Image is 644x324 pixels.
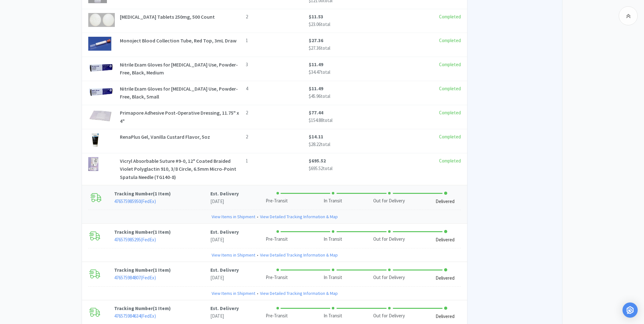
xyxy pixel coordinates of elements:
a: View Detailed Tracking Information & Map [260,290,338,297]
p: total [309,117,367,124]
div: Pre-Transit [266,197,288,205]
span: Completed [439,14,461,20]
p: Tracking Number ( ) [114,228,211,236]
img: 4e294f23c8af4735a5a791733d27639b_310879.png [88,13,115,27]
p: 2 [246,13,304,21]
span: RenaPlus Gel, Vanilla Custard Flavor, 5oz [120,134,210,140]
span: Completed [439,134,461,140]
span: $77.44 [309,110,323,116]
p: 1 [246,37,304,44]
span: Completed [439,37,461,43]
div: Out for Delivery [373,312,405,320]
span: Monoject Blood Collection Tube, Red Top, 3mL Draw [120,37,237,44]
p: Tracking Number ( ) [114,190,211,198]
div: Pre-Transit [266,312,288,320]
a: View Items in Shipment [212,290,255,297]
p: total [309,44,367,52]
p: total [309,21,367,28]
a: View Detailed Tracking Information & Map [260,251,338,258]
p: [DATE] [210,312,239,320]
div: In Transit [324,197,342,205]
a: 476575985950(FedEx) [114,198,156,204]
a: 476575984807(FedEx) [114,275,156,281]
span: 1 Item [155,305,169,311]
p: total [309,68,367,76]
span: $154.88 [309,117,323,123]
span: $11.49 [309,61,323,67]
span: $11.49 [309,86,323,92]
p: 2 [246,133,304,141]
div: Pre-Transit [266,236,288,243]
span: $27.36 [309,37,323,43]
div: Delivered [436,198,455,205]
p: [DATE] [210,274,239,282]
p: Est. Delivery [210,305,239,312]
div: Open Intercom Messenger [622,302,638,318]
div: In Transit [324,312,342,320]
a: View Detailed Tracking Information & Map [260,213,338,220]
a: View Items in Shipment [212,213,255,220]
span: Nitrile Exam Gloves for [MEDICAL_DATA] Use, Powder-Free, Black, Medium [120,61,238,76]
div: In Transit [324,236,342,243]
p: [DATE] [210,236,239,244]
a: 476575985295(FedEx) [114,237,156,243]
span: • [255,213,260,220]
span: 1 Item [155,267,169,273]
span: Completed [439,110,461,116]
p: Est. Delivery [210,228,239,236]
p: Est. Delivery [210,190,239,198]
span: 1 Item [155,191,169,197]
span: $11.53 [309,14,323,20]
div: In Transit [324,274,342,281]
div: Pre-Transit [266,274,288,281]
span: $14.11 [309,134,323,140]
img: 1a3100911867410a9b9337617caa1d72_460144.png [88,85,113,99]
img: bc229ea994ac442283f5edb96584806f_13125.png [88,157,98,171]
span: Completed [439,86,461,92]
p: total [309,165,367,172]
img: 468b7fddeda04a8088a9c8c0643f497c_460840.png [88,61,113,75]
img: acfbd97ddf3d430c8d6bf02144f25744_1238.png [88,37,111,51]
a: 476575984634(FedEx) [114,313,156,319]
p: 3 [246,61,304,68]
span: 1 Item [155,229,169,235]
img: 71e415dbb179420c8fb672837b6fbb32_6775.png [88,133,102,147]
span: $45.96 [309,93,321,99]
span: $28.22 [309,141,321,147]
div: Delivered [436,313,455,320]
span: • [255,251,260,258]
span: Completed [439,158,461,164]
p: Tracking Number ( ) [114,305,211,312]
img: 8fef0f866ca4420ca473918d69198708_198936.png [88,109,113,123]
p: Tracking Number ( ) [114,266,211,274]
span: Completed [439,61,461,67]
p: 1 [246,157,304,165]
p: [DATE] [210,198,239,205]
span: $695.52 [309,158,326,164]
span: $23.06 [309,21,321,27]
span: $27.36 [309,45,321,51]
div: Out for Delivery [373,274,405,281]
p: total [309,141,367,148]
span: • [255,290,260,297]
div: Out for Delivery [373,197,405,205]
p: total [309,92,367,100]
div: Delivered [436,275,455,282]
div: Delivered [436,236,455,244]
p: 4 [246,85,304,92]
p: 2 [246,109,304,117]
span: $34.47 [309,69,321,75]
a: View Items in Shipment [212,251,255,258]
span: Nitrile Exam Gloves for [MEDICAL_DATA] Use, Powder-Free, Black, Small [120,86,238,100]
span: [MEDICAL_DATA] Tablets 250mg, 500 Count [120,14,215,20]
span: Primapore Adhesive Post-Operative Dressing, 11.75" x 4" [120,110,239,124]
span: $695.52 [309,165,323,171]
div: Out for Delivery [373,236,405,243]
p: Est. Delivery [210,266,239,274]
span: Vicryl Absorbable Suture #9-0, 12" Coated Braided Violet Polyglactin 910, 3/8 Circle, 6.5mm Micro... [120,158,236,180]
